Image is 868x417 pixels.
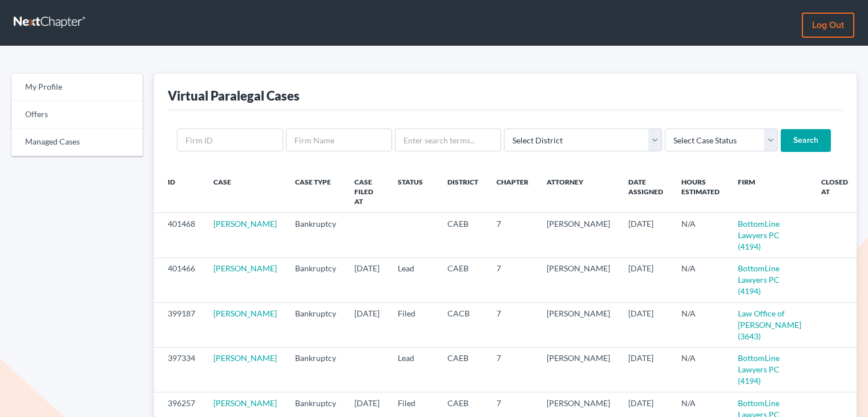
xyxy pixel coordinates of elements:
[213,353,277,363] a: [PERSON_NAME]
[802,13,854,38] a: Log out
[538,213,619,258] td: [PERSON_NAME]
[619,170,672,213] th: Date Assigned
[345,258,389,302] td: [DATE]
[438,303,487,347] td: CACB
[154,213,204,258] td: 401468
[781,129,831,152] input: Search
[213,219,277,228] a: [PERSON_NAME]
[213,308,277,318] a: [PERSON_NAME]
[345,170,389,213] th: Case Filed At
[438,258,487,302] td: CAEB
[154,303,204,347] td: 399187
[168,87,300,104] div: Virtual Paralegal Cases
[286,213,345,258] td: Bankruptcy
[538,170,619,213] th: Attorney
[213,398,277,408] a: [PERSON_NAME]
[389,170,438,213] th: Status
[487,170,538,213] th: Chapter
[389,347,438,392] td: Lead
[286,129,392,151] input: Firm Name
[11,101,143,129] a: Offers
[672,258,729,302] td: N/A
[204,170,286,213] th: Case
[438,213,487,258] td: CAEB
[672,347,729,392] td: N/A
[812,170,857,213] th: Closed at
[389,258,438,302] td: Lead
[619,347,672,392] td: [DATE]
[286,170,345,213] th: Case Type
[438,347,487,392] td: CAEB
[438,170,487,213] th: District
[395,129,501,151] input: Enter search terms...
[738,353,780,386] a: BottomLine Lawyers PC (4194)
[286,347,345,392] td: Bankruptcy
[729,170,812,213] th: Firm
[154,347,204,392] td: 397334
[538,258,619,302] td: [PERSON_NAME]
[487,347,538,392] td: 7
[345,303,389,347] td: [DATE]
[177,129,283,151] input: Firm ID
[286,303,345,347] td: Bankruptcy
[619,213,672,258] td: [DATE]
[738,219,780,251] a: BottomLine Lawyers PC (4194)
[286,258,345,302] td: Bankruptcy
[538,347,619,392] td: [PERSON_NAME]
[738,263,780,296] a: BottomLine Lawyers PC (4194)
[672,213,729,258] td: N/A
[487,258,538,302] td: 7
[619,258,672,302] td: [DATE]
[154,258,204,302] td: 401466
[213,263,277,273] a: [PERSON_NAME]
[672,170,729,213] th: Hours Estimated
[672,303,729,347] td: N/A
[11,129,143,156] a: Managed Cases
[389,303,438,347] td: Filed
[619,303,672,347] td: [DATE]
[738,308,801,341] a: Law Office of [PERSON_NAME] (3643)
[154,170,204,213] th: ID
[487,213,538,258] td: 7
[538,303,619,347] td: [PERSON_NAME]
[11,74,143,101] a: My Profile
[487,303,538,347] td: 7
